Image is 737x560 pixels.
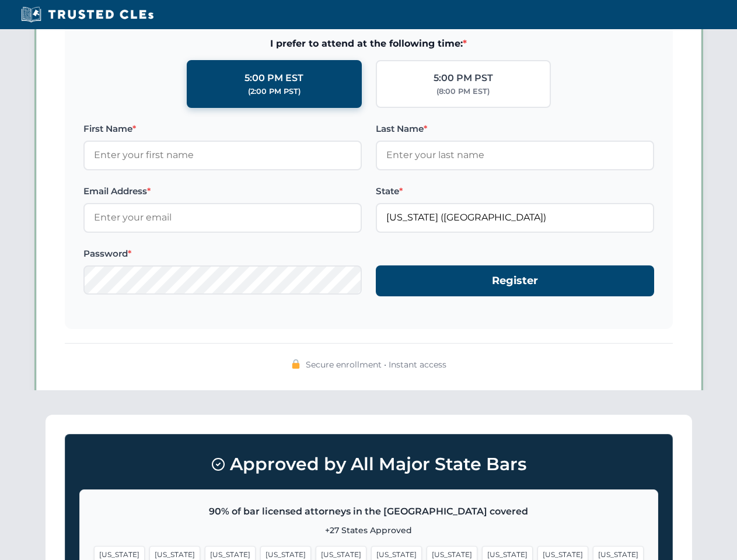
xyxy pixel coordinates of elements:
[248,86,301,97] div: (2:00 PM PST)
[94,504,644,519] p: 90% of bar licensed attorneys in the [GEOGRAPHIC_DATA] covered
[79,449,658,480] h3: Approved by All Major State Bars
[376,265,654,296] button: Register
[376,184,654,198] label: State
[83,141,362,170] input: Enter your first name
[83,203,362,232] input: Enter your email
[94,524,644,537] p: +27 States Approved
[83,184,362,198] label: Email Address
[83,247,362,261] label: Password
[291,359,301,369] img: 🔒
[436,86,490,97] div: (8:00 PM EST)
[83,122,362,136] label: First Name
[306,358,446,371] span: Secure enrollment • Instant access
[376,122,654,136] label: Last Name
[376,141,654,170] input: Enter your last name
[83,36,654,51] span: I prefer to attend at the following time:
[18,6,157,23] img: Trusted CLEs
[376,203,654,232] input: Florida (FL)
[244,71,303,86] div: 5:00 PM EST
[434,71,493,86] div: 5:00 PM PST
